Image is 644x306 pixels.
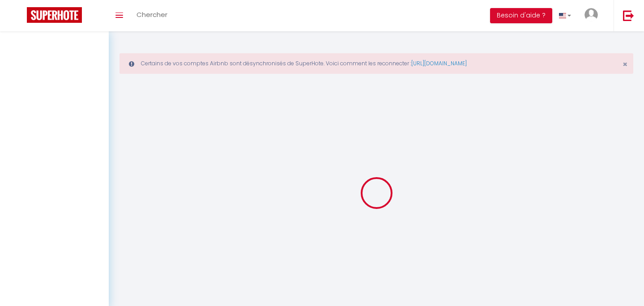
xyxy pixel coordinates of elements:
[623,59,627,70] span: ×
[119,53,633,74] div: Certains de vos comptes Airbnb sont désynchronisés de SuperHote. Voici comment les reconnecter :
[490,8,552,23] button: Besoin d'aide ?
[411,59,467,67] a: [URL][DOMAIN_NAME]
[623,10,634,21] img: logout
[27,7,82,23] img: Super Booking
[623,60,627,68] button: Close
[136,10,167,19] span: Chercher
[584,8,598,21] img: ...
